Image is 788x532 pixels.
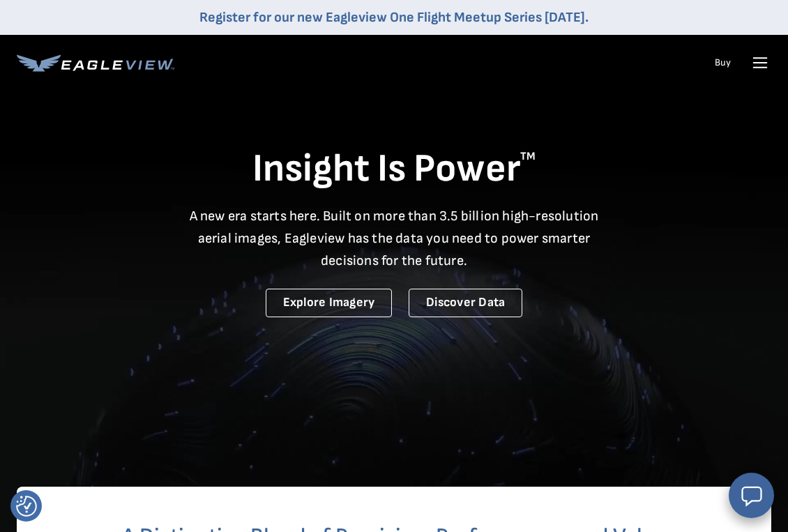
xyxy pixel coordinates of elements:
p: A new era starts here. Built on more than 3.5 billion high-resolution aerial images, Eagleview ha... [181,205,607,272]
a: Discover Data [409,289,522,317]
h1: Insight Is Power [17,145,771,194]
a: Buy [715,56,731,69]
a: Explore Imagery [266,289,393,317]
button: Open chat window [729,473,774,518]
img: Revisit consent button [16,496,37,517]
a: Register for our new Eagleview One Flight Meetup Series [DATE]. [199,9,589,26]
button: Consent Preferences [16,496,37,517]
sup: TM [520,150,536,163]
